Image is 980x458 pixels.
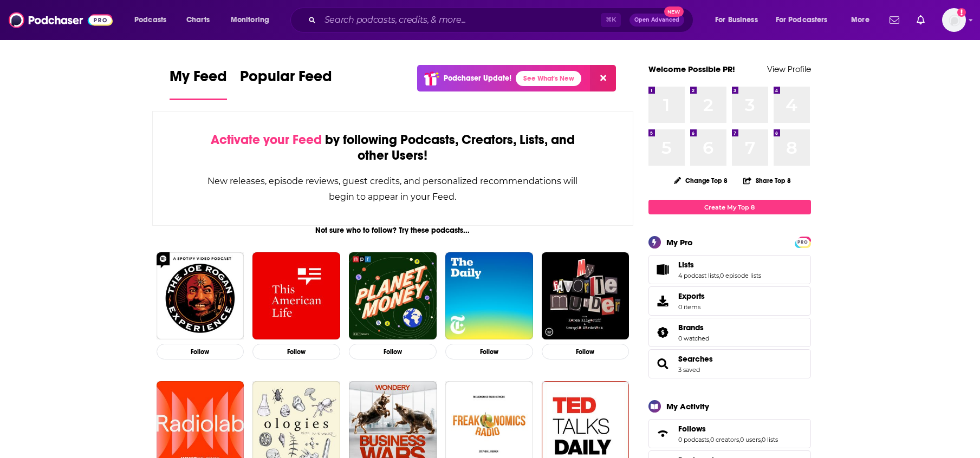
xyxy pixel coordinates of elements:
[648,286,811,316] a: Exports
[542,252,629,340] img: My Favorite Murder with Karen Kilgariff and Georgia Hardstark
[445,344,533,359] button: Follow
[652,426,674,441] a: Follows
[678,436,709,443] a: 0 podcasts
[223,11,283,29] button: open menu
[666,401,709,411] div: My Activity
[634,17,679,23] span: Open Advanced
[769,11,843,29] button: open menu
[678,272,719,279] a: 4 podcast lists
[240,67,332,100] a: Popular Feed
[157,344,244,359] button: Follow
[796,238,809,246] span: PRO
[648,318,811,347] span: Brands
[648,255,811,284] span: Lists
[516,71,581,86] a: See What's New
[648,419,811,448] span: Follows
[179,11,216,29] a: Charts
[678,291,705,301] span: Exports
[211,132,322,148] span: Activate your Feed
[152,226,634,235] div: Not sure who to follow? Try these podcasts...
[601,13,621,27] span: ⌘ K
[678,323,704,332] span: Brands
[652,262,674,277] a: Lists
[652,293,674,309] span: Exports
[678,424,706,434] span: Follows
[761,436,762,443] span: ,
[629,14,684,27] button: Open AdvancedNew
[739,436,740,443] span: ,
[715,12,758,28] span: For Business
[678,335,709,342] a: 0 watched
[648,64,735,74] a: Welcome Possible PR!
[720,272,761,279] a: 0 episode lists
[240,67,332,92] span: Popular Feed
[9,10,113,30] img: Podchaser - Follow, Share and Rate Podcasts
[157,252,244,340] img: The Joe Rogan Experience
[648,349,811,378] span: Searches
[444,74,511,83] p: Podchaser Update!
[767,64,811,74] a: View Profile
[127,11,180,29] button: open menu
[942,8,966,32] img: User Profile
[252,344,340,359] button: Follow
[678,303,705,311] span: 0 items
[678,323,709,332] a: Brands
[134,12,166,28] span: Podcasts
[912,11,929,29] a: Show notifications dropdown
[207,132,579,163] div: by following Podcasts, Creators, Lists, and other Users!
[542,344,629,359] button: Follow
[349,344,437,359] button: Follow
[664,6,684,17] span: New
[349,252,437,340] img: Planet Money
[207,173,579,205] div: New releases, episode reviews, guest credits, and personalized recommendations will begin to appe...
[667,174,735,187] button: Change Top 8
[445,252,533,340] img: The Daily
[170,67,227,92] span: My Feed
[710,436,739,443] a: 0 creators
[231,12,269,28] span: Monitoring
[708,11,771,29] button: open menu
[252,252,340,340] img: This American Life
[678,260,694,270] span: Lists
[678,260,761,270] a: Lists
[942,8,966,32] span: Logged in as KatieC
[301,8,704,32] div: Search podcasts, credits, & more...
[652,325,674,340] a: Brands
[743,170,791,191] button: Share Top 8
[648,200,811,214] a: Create My Top 8
[957,8,966,17] svg: Add a profile image
[719,272,720,279] span: ,
[186,12,210,28] span: Charts
[652,356,674,371] a: Searches
[776,12,828,28] span: For Podcasters
[942,8,966,32] button: Show profile menu
[678,424,778,434] a: Follows
[740,436,761,443] a: 0 users
[678,354,713,364] a: Searches
[678,366,700,374] a: 3 saved
[843,11,883,29] button: open menu
[762,436,778,443] a: 0 lists
[709,436,710,443] span: ,
[170,67,227,100] a: My Feed
[320,11,601,29] input: Search podcasts, credits, & more...
[796,238,809,246] a: PRO
[885,11,904,29] a: Show notifications dropdown
[851,12,869,28] span: More
[666,237,693,247] div: My Pro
